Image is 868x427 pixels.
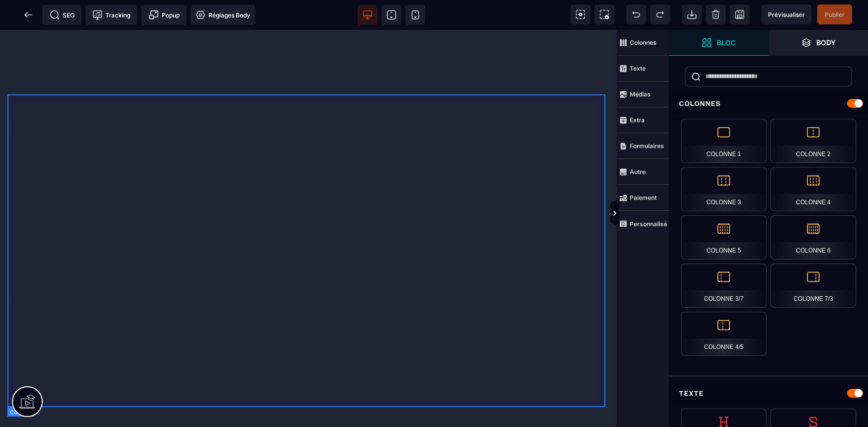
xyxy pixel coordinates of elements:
[768,11,805,18] span: Prévisualiser
[149,10,180,20] span: Popup
[706,4,726,24] span: Nettoyage
[617,56,669,82] span: Texte
[617,30,669,56] span: Colonnes
[630,90,651,98] strong: Médias
[195,10,250,20] span: Réglages Body
[717,39,736,46] strong: Bloc
[571,4,590,24] span: Voir les composants
[50,10,75,20] span: SEO
[86,5,137,25] span: Code de suivi
[825,11,845,18] span: Publier
[191,5,255,25] span: Favicon
[141,5,187,25] span: Créer une alerte modale
[382,5,401,25] span: Voir tablette
[18,5,38,25] span: Retour
[769,30,868,56] span: Ouvrir les calques
[762,4,811,24] span: Aperçu
[42,5,82,25] span: Métadata SEO
[630,142,664,150] strong: Formulaires
[617,82,669,107] span: Médias
[681,263,767,308] div: Colonne 3/7
[630,194,657,201] strong: Paiement
[617,211,669,237] span: Personnalisé
[682,4,702,24] span: Importer
[630,220,667,228] strong: Personnalisé
[405,5,425,25] span: Voir mobile
[650,4,670,24] span: Rétablir
[669,384,868,403] div: Texte
[630,65,646,72] strong: Texte
[669,199,679,229] span: Afficher les vues
[681,312,767,356] div: Colonne 4/5
[630,39,657,46] strong: Colonnes
[681,167,767,211] div: Colonne 3
[626,4,646,24] span: Défaire
[730,4,750,24] span: Enregistrer
[630,168,646,175] strong: Autre
[681,215,767,259] div: Colonne 5
[630,116,645,124] strong: Extra
[617,133,669,159] span: Formulaires
[617,159,669,185] span: Autre
[771,215,856,259] div: Colonne 6
[669,94,868,113] div: Colonnes
[681,119,767,163] div: Colonne 1
[669,30,769,56] span: Ouvrir les blocs
[358,5,378,25] span: Voir bureau
[617,185,669,211] span: Paiement
[817,4,852,24] span: Enregistrer le contenu
[816,39,836,46] strong: Body
[594,4,614,24] span: Capture d'écran
[617,107,669,133] span: Extra
[771,119,856,163] div: Colonne 2
[771,263,856,308] div: Colonne 7/3
[93,10,130,20] span: Tracking
[771,167,856,211] div: Colonne 4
